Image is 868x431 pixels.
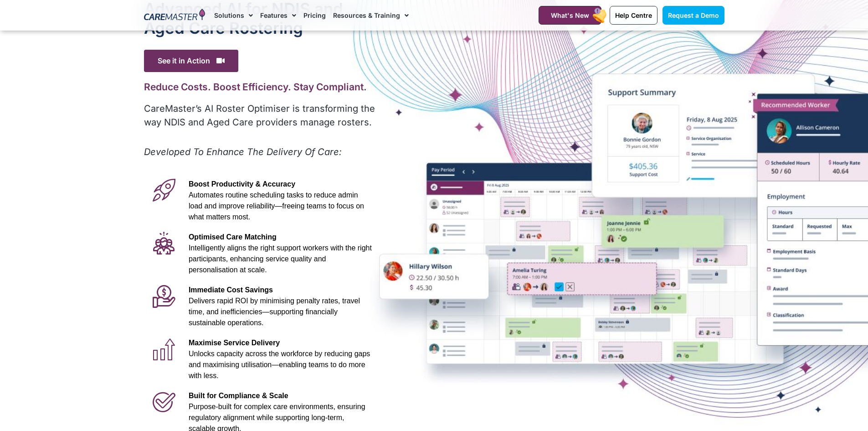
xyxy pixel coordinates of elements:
[551,11,589,19] span: What's New
[189,339,280,347] span: Maximise Service Delivery
[189,233,277,241] span: Optimised Care Matching
[610,6,657,25] a: Help Centre
[144,146,342,157] em: Developed To Enhance The Delivery Of Care:
[189,350,370,379] span: Unlocks capacity across the workforce by reducing gaps and maximising utilisation—enabling teams ...
[615,11,652,19] span: Help Centre
[663,6,724,25] a: Request a Demo
[189,297,360,327] span: Delivers rapid ROI by minimising penalty rates, travel time, and inefficiencies—supporting financ...
[144,50,238,72] span: See it in Action
[668,11,719,19] span: Request a Demo
[539,6,601,25] a: What's New
[189,392,288,400] span: Built for Compliance & Scale
[189,244,372,274] span: Intelligently aligns the right support workers with the right participants, enhancing service qua...
[144,9,205,22] img: CareMaster Logo
[144,81,377,93] h2: Reduce Costs. Boost Efficiency. Stay Compliant.
[189,286,273,294] span: Immediate Cost Savings
[144,102,377,129] p: CareMaster’s AI Roster Optimiser is transforming the way NDIS and Aged Care providers manage rost...
[189,180,295,188] span: Boost Productivity & Accuracy
[189,191,364,221] span: Automates routine scheduling tasks to reduce admin load and improve reliability—freeing teams to ...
